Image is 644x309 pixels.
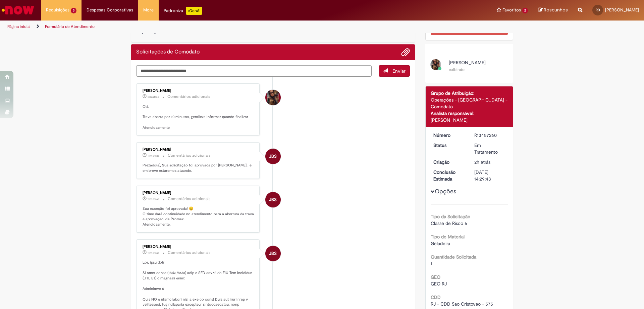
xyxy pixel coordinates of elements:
[431,254,476,260] b: Quantidade Solicitada
[431,301,493,307] span: RJ - CDD Sao Cristovao - 575
[428,142,470,149] dt: Status
[143,163,254,173] p: Prezado(a), Sua solicitação foi aprovada por [PERSON_NAME] , e em breve estaremos atuando.
[148,95,159,99] span: 2m atrás
[431,240,450,246] span: Geladeira
[71,8,76,13] span: 3
[431,294,441,300] b: CDD
[449,67,465,72] small: exibindo
[136,49,200,55] h2: Solicitações de Comodato Histórico de tíquete
[431,261,432,267] span: 1
[502,7,521,13] span: Favoritos
[148,154,159,158] time: 28/08/2025 13:29:43
[474,159,505,165] div: 28/08/2025 11:36:34
[431,96,508,110] div: Operações - [GEOGRAPHIC_DATA] - Comodato
[605,7,639,13] span: [PERSON_NAME]
[265,192,281,207] div: Jacqueline Batista Shiota
[449,60,486,66] span: [PERSON_NAME]
[431,220,467,226] span: Classe de Risco 6
[1,3,35,17] img: ServiceNow
[143,191,254,195] div: [PERSON_NAME]
[269,192,277,208] span: JBS
[168,250,211,256] small: Comentários adicionais
[143,89,254,93] div: [PERSON_NAME]
[143,245,254,249] div: [PERSON_NAME]
[5,21,424,33] ul: Trilhas de página
[168,196,211,202] small: Comentários adicionais
[148,197,159,201] time: 28/08/2025 13:29:37
[392,68,406,74] span: Enviar
[269,245,277,262] span: JBS
[186,7,202,15] p: +GenAi
[431,281,447,287] span: GEO RJ
[431,90,508,96] div: Grupo de Atribuição:
[428,159,470,165] dt: Criação
[265,149,281,164] div: Jacqueline Batista Shiota
[269,148,277,164] span: JBS
[431,214,470,220] b: Tipo da Solicitação
[379,65,410,77] button: Enviar
[148,154,159,158] span: 11m atrás
[431,117,508,123] div: [PERSON_NAME]
[167,94,210,100] small: Comentários adicionais
[431,110,508,117] div: Analista responsável:
[265,246,281,261] div: Jacqueline Batista Shiota
[7,24,31,29] a: Página inicial
[143,206,254,227] p: Sua exceção foi aprovada! 😊 O time dará continuidade no atendimento para a abertura da trava e ap...
[143,7,154,13] span: More
[148,95,159,99] time: 28/08/2025 13:38:21
[148,251,159,255] span: 11m atrás
[544,7,568,13] span: Rascunhos
[474,132,505,139] div: R13457260
[148,251,159,255] time: 28/08/2025 13:29:28
[136,65,372,77] textarea: Digite sua mensagem aqui...
[401,48,410,56] button: Adicionar anexos
[46,7,69,13] span: Requisições
[431,234,465,240] b: Tipo de Material
[538,7,568,13] a: Rascunhos
[87,7,133,13] span: Despesas Corporativas
[428,132,470,139] dt: Número
[474,159,490,165] time: 28/08/2025 11:36:34
[45,24,95,29] a: Formulário de Atendimento
[474,169,505,182] div: [DATE] 14:29:43
[148,197,159,201] span: 11m atrás
[474,142,505,155] div: Em Tratamento
[143,148,254,152] div: [PERSON_NAME]
[428,169,470,182] dt: Conclusão Estimada
[474,159,490,165] span: 2h atrás
[522,8,528,13] span: 2
[164,7,202,15] div: Padroniza
[143,104,254,130] p: Olá, Trava aberta por 10 minutos, gentileza informar quando finalizar Atenciosamente
[265,90,281,105] div: undefined Online
[596,8,600,12] span: RD
[431,274,440,280] b: GEO
[168,153,211,158] small: Comentários adicionais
